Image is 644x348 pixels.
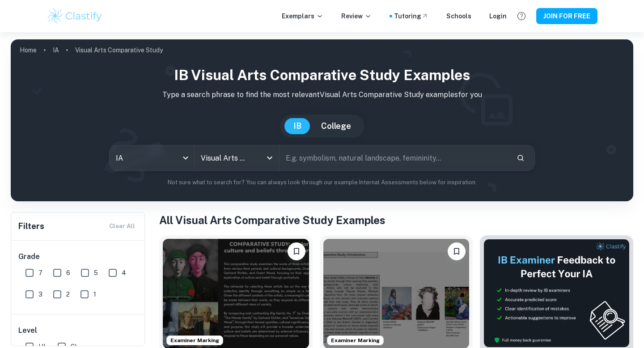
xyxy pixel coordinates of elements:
span: 5 [94,268,98,278]
span: 4 [122,268,126,278]
button: College [312,118,360,134]
span: Examiner Marking [327,336,383,344]
a: Tutoring [394,11,428,21]
img: Clastify logo [47,7,103,25]
span: 3 [38,289,42,299]
h6: Grade [18,251,138,262]
input: E.g. symbolism, natural landscape, femininity... [280,145,509,170]
span: 7 [38,268,42,278]
h1: All Visual Arts Comparative Study Examples [159,212,633,228]
span: Examiner Marking [167,336,223,344]
span: 2 [66,289,70,299]
span: 1 [93,289,96,299]
div: IA [110,145,194,170]
h6: Level [18,325,138,336]
button: Please log in to bookmark exemplars [288,242,305,260]
span: 6 [66,268,70,278]
a: Home [20,44,37,56]
p: Type a search phrase to find the most relevant Visual Arts Comparative Study examples for you [18,89,626,100]
p: Review [341,11,372,21]
button: Please log in to bookmark exemplars [448,242,466,260]
button: Help and Feedback [514,8,529,24]
img: Thumbnail [483,239,630,348]
p: Visual Arts Comparative Study [75,45,163,55]
p: Not sure what to search for? You can always look through our example Internal Assessments below f... [18,178,626,187]
img: profile cover [11,39,633,201]
button: IB [284,118,310,134]
a: Schools [446,11,471,21]
button: JOIN FOR FREE [536,8,597,24]
h6: Filters [18,220,44,233]
h1: IB Visual Arts Comparative Study examples [18,64,626,86]
a: IA [53,44,59,56]
button: Open [263,152,276,164]
p: Exemplars [282,11,323,21]
a: Login [489,11,507,21]
button: Search [513,150,528,166]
